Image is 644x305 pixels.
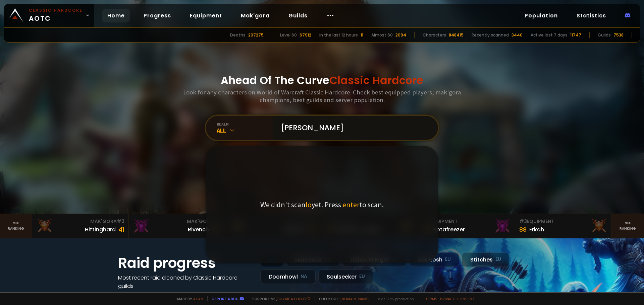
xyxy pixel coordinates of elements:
div: Active last 7 days [531,32,568,38]
span: AOTC [29,7,83,23]
input: Search a character... [277,116,430,140]
a: Seeranking [612,214,644,238]
a: Consent [457,296,475,301]
div: 3440 [512,32,523,38]
div: Notafreezer [433,225,465,234]
span: Made by [173,296,203,301]
span: enter [342,200,360,209]
div: Recently scanned [472,32,509,38]
h1: Ahead Of The Curve [221,72,423,88]
a: Privacy [440,296,454,301]
div: realm [217,122,273,127]
a: Classic HardcoreAOTC [4,4,94,27]
div: 88 [519,225,527,234]
div: 11747 [570,32,581,38]
div: All [217,127,273,134]
div: Hittinghard [85,225,116,234]
small: EU [445,256,451,263]
a: [DOMAIN_NAME] [340,296,370,301]
div: Doomhowl [260,270,316,284]
h4: Most recent raid cleaned by Classic Hardcore guilds [118,274,252,290]
div: Almost 60 [371,32,393,38]
a: Report a bug [212,296,238,301]
div: Rivench [188,225,209,234]
div: Mak'Gora [36,218,124,225]
h3: Look for any characters on World of Warcraft Classic Hardcore. Check best equipped players, mak'g... [180,88,464,104]
div: 67912 [300,32,311,38]
a: #2Equipment88Notafreezer [419,214,515,238]
a: Progress [138,9,176,22]
div: 41 [118,225,124,234]
div: Erkah [529,225,544,234]
div: Nek'Rosh [409,252,459,267]
a: a fan [193,296,203,301]
span: # 3 [117,218,124,225]
h1: Raid progress [118,252,252,274]
div: Stitches [462,252,509,267]
p: We didn't scan yet. Press to scan. [260,200,384,209]
span: Support me, [248,296,311,301]
div: Guilds [598,32,611,38]
a: Guilds [283,9,313,22]
a: Buy me a coffee [277,296,311,301]
div: Level 60 [280,32,297,38]
a: Equipment [184,9,227,22]
a: See all progress [118,291,162,298]
div: 848415 [449,32,464,38]
div: Equipment [519,218,607,225]
a: Home [102,9,130,22]
span: Classic Hardcore [329,73,423,88]
div: 11 [361,32,363,38]
div: Equipment [423,218,511,225]
small: Classic Hardcore [29,7,83,13]
div: Mak'Gora [133,218,221,225]
small: EU [359,273,365,280]
small: EU [495,256,501,263]
div: In the last 12 hours [319,32,358,38]
small: NA [301,273,307,280]
div: 207275 [248,32,264,38]
div: 2094 [395,32,406,38]
a: Mak'gora [235,9,275,22]
a: Mak'Gora#2Rivench100 [129,214,225,238]
a: #3Equipment88Erkah [515,214,612,238]
div: 7538 [613,32,624,38]
a: Statistics [571,9,611,22]
div: Soulseeker [318,270,373,284]
div: Characters [423,32,446,38]
div: Deaths [230,32,246,38]
a: Terms [425,296,437,301]
span: Checkout [315,296,370,301]
a: Population [519,9,563,22]
a: Mak'Gora#3Hittinghard41 [32,214,129,238]
span: # 3 [519,218,527,225]
span: lo [306,200,312,209]
span: v. d752d5 - production [374,296,414,301]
